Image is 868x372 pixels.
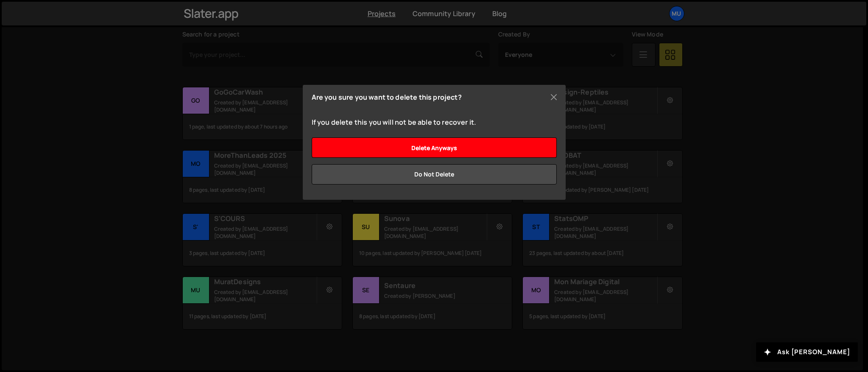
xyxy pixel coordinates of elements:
h5: Are you sure you want to delete this project? [312,94,462,101]
button: Do not delete [312,164,557,185]
p: If you delete this you will not be able to recover it. [312,117,557,127]
input: Delete anyways [312,137,557,158]
button: Ask [PERSON_NAME] [756,342,858,362]
button: Close [547,91,560,103]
